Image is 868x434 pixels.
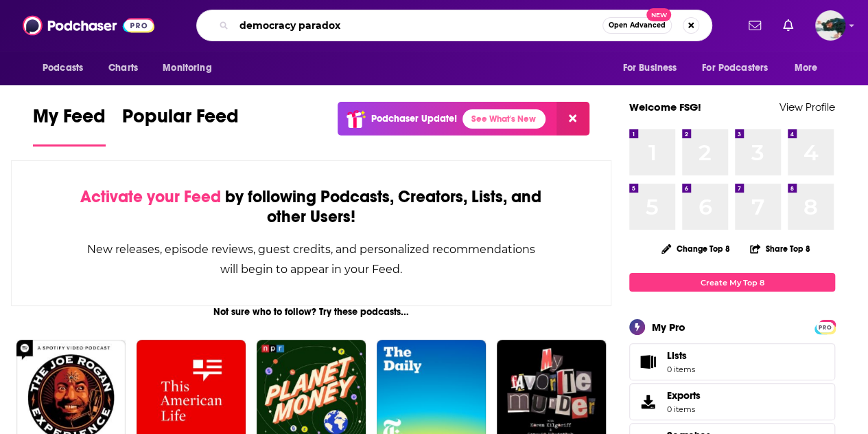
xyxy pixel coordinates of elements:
[667,349,695,362] span: Lists
[153,55,229,81] button: open menu
[99,55,146,81] a: Charts
[749,235,811,262] button: Share Top 8
[634,392,661,411] span: Exports
[693,55,788,81] button: open menu
[702,58,768,78] span: For Podcasters
[667,365,695,374] span: 0 items
[33,55,101,81] button: open menu
[196,10,712,41] div: Search podcasts, credits, & more...
[462,109,546,129] a: See What's New
[122,105,239,136] span: Popular Feed
[622,58,677,78] span: For Business
[23,12,154,39] img: Podchaser - Follow, Share and Rate Podcasts
[652,321,685,334] div: My Pro
[80,239,542,279] div: New releases, episode reviews, guest credits, and personalized recommendations will begin to appe...
[629,383,835,420] a: Exports
[817,322,833,332] span: PRO
[11,306,611,318] div: Not sure who to follow? Try these podcasts...
[613,55,694,81] button: open menu
[371,113,457,124] p: Podchaser Update!
[33,105,106,136] span: My Feed
[785,55,835,81] button: open menu
[667,389,701,402] span: Exports
[667,349,687,362] span: Lists
[33,105,106,147] a: My Feed
[779,100,835,113] a: View Profile
[234,14,602,36] input: Search podcasts, credits, & more...
[815,10,845,41] button: Show profile menu
[108,58,138,78] span: Charts
[795,58,818,78] span: More
[743,14,766,37] a: Show notifications dropdown
[815,10,845,41] img: User Profile
[80,186,221,207] span: Activate your Feed
[817,321,833,332] a: PRO
[629,273,835,292] a: Create My Top 8
[653,240,738,257] button: Change Top 8
[777,14,799,37] a: Show notifications dropdown
[163,58,211,78] span: Monitoring
[609,22,666,29] span: Open Advanced
[646,8,671,21] span: New
[602,17,672,34] button: Open AdvancedNew
[629,343,835,380] a: Lists
[80,187,542,227] div: by following Podcasts, Creators, Lists, and other Users!
[634,352,661,371] span: Lists
[667,404,701,414] span: 0 items
[815,10,845,41] span: Logged in as fsg.publicity
[122,105,239,147] a: Popular Feed
[43,58,83,78] span: Podcasts
[629,100,701,113] a: Welcome FSG!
